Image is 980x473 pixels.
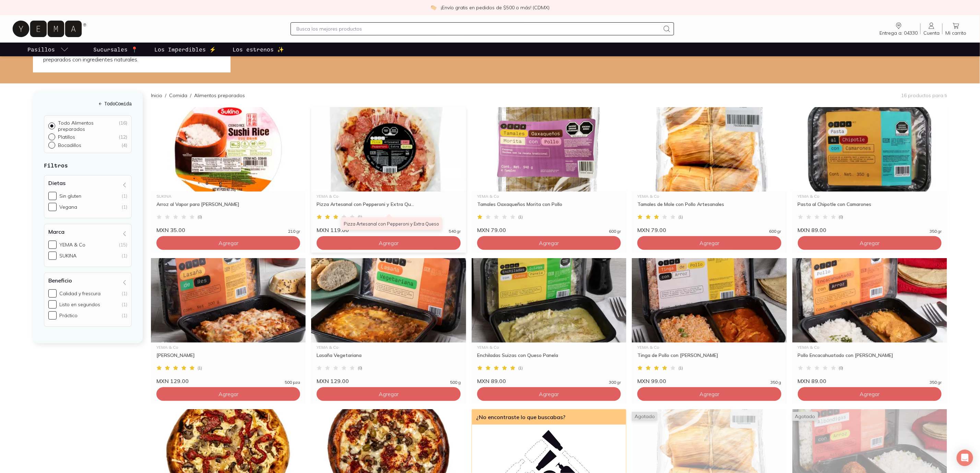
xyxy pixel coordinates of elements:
[154,45,216,54] p: Los Imperdibles ⚡️
[477,378,506,384] span: MXN 89.00
[477,227,506,233] span: MXN 79.00
[769,229,781,233] span: 600 gr
[921,22,942,36] a: Cuenta
[48,311,57,320] input: Práctico(1)
[231,43,285,56] a: Los estrenos ✨
[637,378,666,384] span: MXN 99.00
[156,387,300,401] button: Agregar
[477,201,621,214] div: Tamales Oaxaqueños Morita con Pollo
[839,215,843,219] span: ( 0 )
[798,201,942,214] div: Pasta al Chipotle con Camarones
[156,201,300,214] div: Arroz al Vapor para [PERSON_NAME]
[59,312,78,319] div: Práctico
[58,134,75,140] p: Platillos
[877,22,920,36] a: Entrega a: 04330
[860,240,879,246] span: Agregar
[839,366,843,370] span: ( 0 )
[59,204,77,210] div: Vegana
[58,142,81,148] p: Bocadillos
[943,22,969,36] a: Mi carrito
[379,240,399,246] span: Agregar
[637,236,781,250] button: Agregar
[632,412,658,421] span: Agotado
[233,45,284,54] p: Los estrenos ✨
[792,107,947,192] img: Pasta al Chipotle con Camarones
[59,242,85,248] div: YEMA & Co
[122,312,127,319] div: (1)
[48,252,57,260] input: SUKINA(1)
[44,100,132,107] h5: ← Todo Comida
[311,107,466,233] a: Pizza Pepperoni con extra queso YEMAYEMA & CoPizza Artesanal con Pepperoni y Extra Qu...Pizza Art...
[957,450,973,466] div: Open Intercom Messenger
[311,107,466,192] img: Pizza Pepperoni con extra queso YEMA
[609,229,621,233] span: 600 gr
[477,387,621,401] button: Agregar
[344,221,439,227] small: Pizza Artesanal con Pepperoni y Extra Queso
[122,193,127,199] div: (1)
[122,290,127,297] div: (1)
[699,391,719,397] span: Agregar
[44,100,132,107] a: ← TodoComida
[518,366,523,370] span: ( 1 )
[798,236,942,250] button: Agregar
[792,412,818,421] span: Agotado
[151,258,306,343] img: Lasaña carne
[771,380,781,384] span: 350 g
[678,366,683,370] span: ( 1 )
[48,180,66,186] h4: Dietas
[311,258,466,384] a: Lasaña VegetarianaYEMA & CoLasaña Vegetariana(0)MXN 129.00500 g
[317,345,460,349] div: YEMA & Co
[637,345,781,349] div: YEMA & Co
[637,352,781,365] div: Tinga de Pollo con [PERSON_NAME]
[48,300,57,309] input: Listo en segundos(1)
[945,30,966,36] span: Mi carrito
[798,378,827,384] span: MXN 89.00
[317,378,349,384] span: MXN 129.00
[477,345,621,349] div: YEMA & Co
[477,352,621,365] div: Enchiladas Suizas con Queso Panela
[198,366,202,370] span: ( 1 )
[92,43,139,56] a: Sucursales 📍
[472,107,626,233] a: Tamales Oaxaqueños Morita con PolloYEMA & CoTamales Oaxaqueños Morita con Pollo(1)MXN 79.00600 gr
[187,92,194,99] span: /
[860,391,879,397] span: Agregar
[317,201,460,214] div: Pizza Artesanal con Pepperoni y Extra Qu...
[26,43,70,56] a: pasillo-todos-link
[792,258,947,384] a: Pollo CacahuateYEMA & CoPollo Encacahuatado con [PERSON_NAME](0)MXN 89.00350 gr
[151,92,162,99] a: Inicio
[930,380,942,384] span: 350 gr
[609,380,621,384] span: 300 gr
[48,289,57,298] input: Calidad y frescura(1)
[156,227,185,233] span: MXN 35.00
[48,277,72,284] h4: Beneficio
[59,301,100,308] div: Listo en segundos
[93,45,138,54] p: Sucursales 📍
[792,107,947,233] a: Pasta al Chipotle con CamaronesYEMA & CoPasta al Chipotle con Camarones(0)MXN 89.00350 gr
[151,258,306,384] a: Lasaña carneYEMA & Co[PERSON_NAME](1)MXN 129.00500 pza
[119,134,127,140] div: ( 12 )
[879,30,918,36] span: Entrega a: 04330
[194,92,245,99] p: Alimentos preparados
[901,92,947,99] p: 16 productos para ti
[798,352,942,365] div: Pollo Encacahuatado con [PERSON_NAME]
[798,387,942,401] button: Agregar
[44,162,68,169] strong: Filtros
[637,387,781,401] button: Agregar
[441,4,550,11] p: ¡Envío gratis en pedidos de $500 o más! (CDMX)
[153,43,217,56] a: Los Imperdibles ⚡️
[792,258,947,343] img: Pollo Cacahuate
[296,25,660,33] input: Busca los mejores productos
[518,215,523,219] span: ( 1 )
[798,194,942,198] div: YEMA & Co
[151,107,306,192] img: 34388 Arroz al vapor SUKINA
[317,227,349,233] span: MXN 119.00
[156,194,300,198] div: SUKINA
[151,107,306,233] a: 34388 Arroz al vapor SUKINASUKINAArroz al Vapor para [PERSON_NAME](0)MXN 35.00210 gr
[48,241,57,249] input: YEMA & Co(15)
[219,240,238,246] span: Agregar
[48,192,57,200] input: Sin gluten(1)
[472,258,626,384] a: _ENCHILADAS SUIZAS CON QUESOYEMA & CoEnchiladas Suizas con Queso Panela(1)MXN 89.00300 gr
[449,229,461,233] span: 540 gr
[44,175,132,218] div: Dietas
[59,290,101,297] div: Calidad y frescura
